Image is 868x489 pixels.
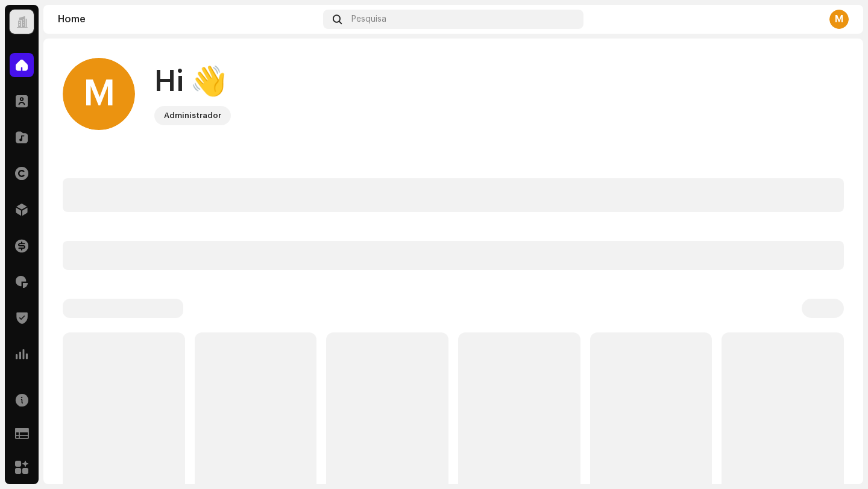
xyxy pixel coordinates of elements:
div: Home [58,14,318,24]
div: Administrador [164,108,221,123]
div: M [63,58,135,130]
span: Pesquisa [351,14,386,24]
div: M [829,10,849,29]
div: Hi 👋 [154,63,231,101]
